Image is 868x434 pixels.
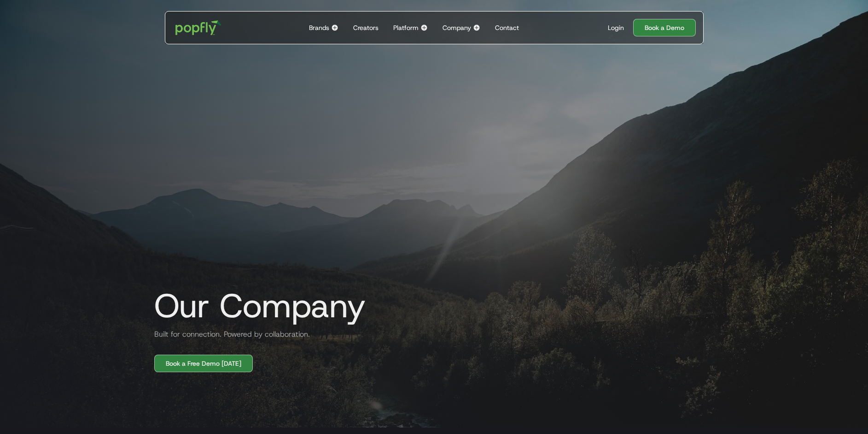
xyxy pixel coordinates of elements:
[443,23,471,32] div: Company
[393,23,419,32] div: Platform
[353,23,379,32] div: Creators
[350,12,382,44] a: Creators
[495,23,519,32] div: Contact
[608,23,624,32] div: Login
[154,355,253,372] a: Book a Free Demo [DATE]
[491,12,523,44] a: Contact
[147,287,366,324] h1: Our Company
[309,23,329,32] div: Brands
[604,23,628,32] a: Login
[147,329,310,340] h2: Built for connection. Powered by collaboration.
[633,19,696,36] a: Book a Demo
